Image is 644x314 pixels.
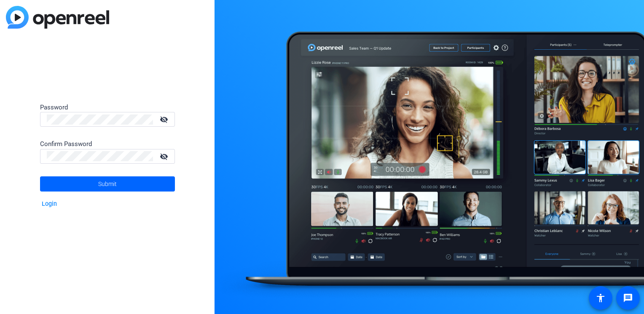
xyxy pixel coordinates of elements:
[42,200,57,208] a: Login
[623,293,633,303] mat-icon: message
[98,173,117,194] span: Submit
[6,6,109,29] img: blue-gradient.svg
[155,113,175,125] mat-icon: visibility_off
[155,150,175,162] mat-icon: visibility_off
[40,104,68,111] span: Password
[596,293,606,303] mat-icon: accessibility
[40,176,175,192] button: Submit
[40,140,92,148] span: Confirm Password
